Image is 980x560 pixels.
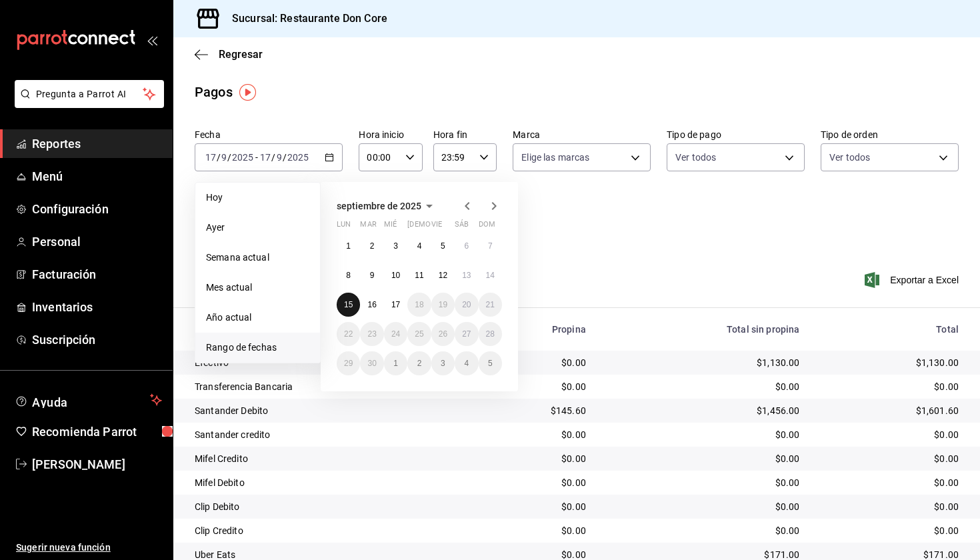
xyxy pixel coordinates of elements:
div: $0.00 [821,428,959,441]
input: -- [276,152,283,163]
abbr: 26 de septiembre de 2025 [439,329,447,339]
span: Semana actual [206,251,309,265]
span: [PERSON_NAME] [32,455,162,473]
abbr: 16 de septiembre de 2025 [367,300,376,309]
div: Santander Debito [195,404,457,417]
abbr: miércoles [384,220,397,234]
span: Ver todos [829,151,870,164]
button: 7 de septiembre de 2025 [479,234,502,258]
button: 2 de septiembre de 2025 [360,234,383,258]
span: Rango de fechas [206,341,309,355]
div: $0.00 [607,500,800,513]
label: Marca [513,130,651,139]
abbr: 22 de septiembre de 2025 [344,329,353,339]
button: 28 de septiembre de 2025 [479,322,502,346]
div: $0.00 [479,428,586,441]
span: Sugerir nueva función [16,541,162,555]
button: 9 de septiembre de 2025 [360,263,383,287]
abbr: 5 de octubre de 2025 [488,359,493,368]
div: $0.00 [479,524,586,537]
div: Santander credito [195,428,457,441]
button: 16 de septiembre de 2025 [360,293,383,317]
span: Menú [32,167,162,185]
abbr: 30 de septiembre de 2025 [367,359,376,368]
abbr: 15 de septiembre de 2025 [344,300,353,309]
span: - [255,152,258,163]
abbr: 13 de septiembre de 2025 [462,271,471,280]
div: $0.00 [607,428,800,441]
span: Facturación [32,265,162,283]
div: $1,130.00 [607,356,800,369]
abbr: 24 de septiembre de 2025 [391,329,400,339]
abbr: 5 de septiembre de 2025 [441,241,445,251]
abbr: 7 de septiembre de 2025 [488,241,493,251]
button: 11 de septiembre de 2025 [407,263,431,287]
button: 4 de septiembre de 2025 [407,234,431,258]
abbr: 23 de septiembre de 2025 [367,329,376,339]
input: ---- [287,152,309,163]
div: $0.00 [607,524,800,537]
span: Hoy [206,191,309,205]
button: 3 de octubre de 2025 [431,351,455,375]
button: 14 de septiembre de 2025 [479,263,502,287]
span: / [283,152,287,163]
abbr: 3 de septiembre de 2025 [393,241,398,251]
span: Ayer [206,221,309,235]
div: $0.00 [821,500,959,513]
abbr: 9 de septiembre de 2025 [370,271,375,280]
button: 24 de septiembre de 2025 [384,322,407,346]
abbr: 25 de septiembre de 2025 [415,329,423,339]
div: $0.00 [607,476,800,489]
abbr: 18 de septiembre de 2025 [415,300,423,309]
abbr: 11 de septiembre de 2025 [415,271,423,280]
div: Pagos [195,82,233,102]
button: 23 de septiembre de 2025 [360,322,383,346]
div: $1,456.00 [607,404,800,417]
button: 6 de septiembre de 2025 [455,234,478,258]
div: $0.00 [607,452,800,465]
button: open_drawer_menu [147,35,157,45]
button: 21 de septiembre de 2025 [479,293,502,317]
button: 17 de septiembre de 2025 [384,293,407,317]
img: Tooltip marker [239,84,256,101]
abbr: 8 de septiembre de 2025 [346,271,351,280]
input: -- [205,152,217,163]
div: $0.00 [607,380,800,393]
div: $1,601.60 [821,404,959,417]
div: Total [821,324,959,335]
span: Pregunta a Parrot AI [36,87,143,101]
span: septiembre de 2025 [337,201,421,211]
div: $0.00 [479,452,586,465]
abbr: 1 de septiembre de 2025 [346,241,351,251]
div: Total sin propina [607,324,800,335]
div: $0.00 [821,476,959,489]
div: Mifel Credito [195,452,457,465]
input: -- [259,152,271,163]
div: $145.60 [479,404,586,417]
span: Exportar a Excel [867,272,959,288]
button: 3 de septiembre de 2025 [384,234,407,258]
span: / [227,152,231,163]
button: 19 de septiembre de 2025 [431,293,455,317]
a: Pregunta a Parrot AI [9,97,164,111]
abbr: 10 de septiembre de 2025 [391,271,400,280]
button: 30 de septiembre de 2025 [360,351,383,375]
abbr: 21 de septiembre de 2025 [486,300,495,309]
div: Clip Debito [195,500,457,513]
abbr: 4 de septiembre de 2025 [417,241,422,251]
button: 26 de septiembre de 2025 [431,322,455,346]
button: 20 de septiembre de 2025 [455,293,478,317]
button: Regresar [195,48,263,61]
label: Fecha [195,130,343,139]
span: Configuración [32,200,162,218]
abbr: 28 de septiembre de 2025 [486,329,495,339]
abbr: martes [360,220,376,234]
button: 22 de septiembre de 2025 [337,322,360,346]
span: Año actual [206,311,309,325]
span: Mes actual [206,281,309,295]
input: -- [221,152,227,163]
abbr: 4 de octubre de 2025 [464,359,469,368]
div: $0.00 [479,476,586,489]
div: $0.00 [821,380,959,393]
span: Personal [32,233,162,251]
